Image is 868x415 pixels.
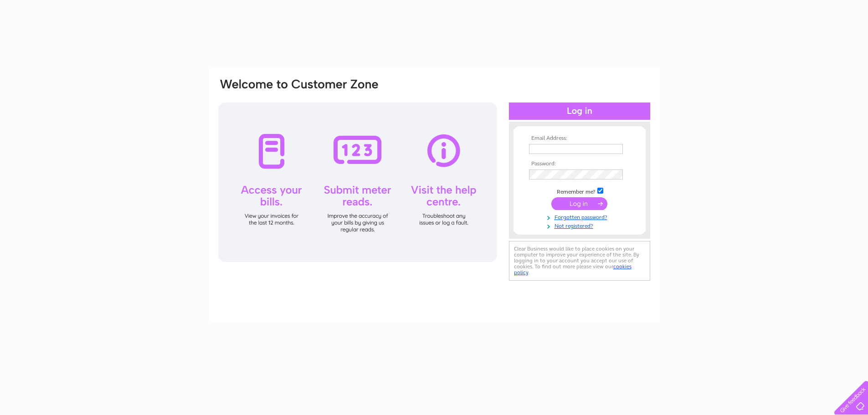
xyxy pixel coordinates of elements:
a: cookies policy [514,263,632,276]
th: Email Address: [527,135,632,142]
td: Remember me? [527,186,632,195]
a: Not registered? [529,221,632,230]
div: Clear Business would like to place cookies on your computer to improve your experience of the sit... [509,241,650,281]
a: Forgotten password? [529,212,632,221]
th: Password: [527,161,632,167]
input: Submit [551,197,607,210]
